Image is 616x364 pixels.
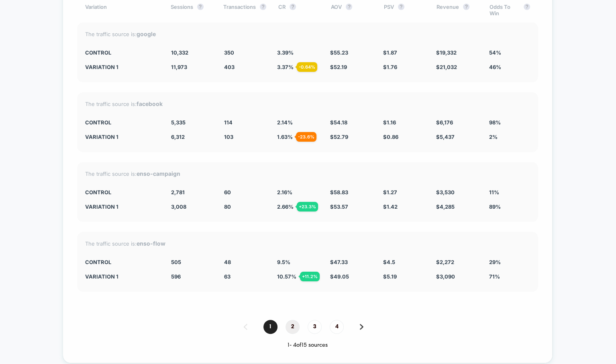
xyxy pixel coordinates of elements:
div: CONTROL [85,119,159,126]
span: 4 [330,320,344,334]
div: Revenue [437,4,477,16]
span: $ 3,090 [436,273,455,280]
div: 71% [489,273,530,280]
span: 103 [224,134,233,140]
div: + 23.3 % [297,202,318,211]
span: $ 47.33 [330,259,348,265]
span: 5,335 [171,119,186,126]
div: The traffic source is: [85,240,530,247]
strong: facebook [137,100,163,107]
div: 89% [489,203,530,210]
div: 29% [489,259,530,265]
div: Transactions [223,4,266,16]
span: 2.14 % [277,119,293,126]
div: - 0.64 % [297,62,317,72]
span: $ 5,437 [436,134,455,140]
span: 3,008 [171,203,186,210]
span: $ 19,332 [436,49,457,56]
div: Sessions [171,4,211,16]
div: PSV [384,4,424,16]
span: 3 [308,320,322,334]
span: $ 4,285 [436,203,455,210]
span: 1 [263,320,277,334]
strong: google [137,31,156,37]
span: $ 21,032 [436,64,457,70]
div: Odds To Win [490,4,530,16]
span: $ 1.16 [383,119,396,126]
button: ? [197,4,204,10]
div: CONTROL [85,189,159,195]
div: Variation 1 [85,134,159,140]
span: 63 [224,273,230,280]
span: 350 [224,49,234,56]
button: ? [290,4,296,10]
span: 48 [224,259,231,265]
span: $ 58.83 [330,189,348,195]
div: 11% [489,189,530,195]
span: 3.39 % [277,49,294,56]
span: $ 4.5 [383,259,395,265]
span: 596 [171,273,181,280]
span: $ 52.79 [330,134,348,140]
div: 2% [489,134,530,140]
span: 2 [286,320,300,334]
span: 9.5 % [277,259,290,265]
span: $ 52.19 [330,64,347,70]
span: 10.57 % [277,273,296,280]
div: Variation 1 [85,203,159,210]
span: $ 55.23 [330,49,348,56]
span: 403 [224,64,235,70]
span: $ 1.76 [383,64,397,70]
span: 11,973 [171,64,187,70]
button: ? [463,4,469,10]
span: 2.16 % [277,189,292,195]
span: 2,781 [171,189,185,195]
span: $ 2,272 [436,259,454,265]
div: Variation 1 [85,64,159,70]
strong: enso-campaign [137,170,180,177]
img: pagination forward [360,324,363,329]
div: CR [278,4,319,16]
strong: enso-flow [137,240,165,247]
span: $ 3,530 [436,189,455,195]
span: 6,312 [171,134,185,140]
div: Variation [85,4,159,16]
span: 60 [224,189,231,195]
div: The traffic source is: [85,100,530,107]
div: 54% [489,49,530,56]
div: AOV [331,4,371,16]
span: 2.66 % [277,203,294,210]
span: 3.37 % [277,64,294,70]
span: $ 49.05 [330,273,349,280]
button: ? [346,4,352,10]
div: 46% [489,64,530,70]
div: CONTROL [85,259,159,265]
span: $ 54.18 [330,119,347,126]
div: Variation 1 [85,273,159,280]
div: The traffic source is: [85,170,530,177]
div: 1 - 4 of 15 sources [77,342,538,349]
span: $ 1.27 [383,189,397,195]
button: ? [260,4,266,10]
div: + 11.2 % [300,272,320,281]
div: 98% [489,119,530,126]
button: ? [524,4,530,10]
button: ? [398,4,404,10]
span: $ 53.57 [330,203,348,210]
span: $ 6,176 [436,119,453,126]
span: $ 1.87 [383,49,397,56]
span: $ 1.42 [383,203,398,210]
span: 80 [224,203,231,210]
div: The traffic source is: [85,31,530,37]
div: CONTROL [85,49,159,56]
span: 114 [224,119,233,126]
div: - 23.6 % [296,132,316,142]
span: 505 [171,259,181,265]
span: 10,332 [171,49,188,56]
span: $ 0.86 [383,134,398,140]
span: 1.63 % [277,134,293,140]
span: $ 5.19 [383,273,397,280]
